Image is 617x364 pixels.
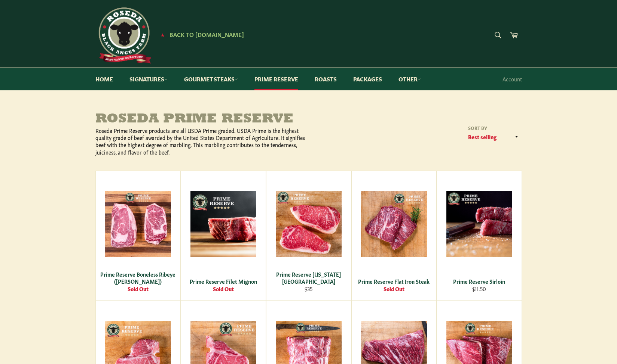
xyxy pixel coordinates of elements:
[437,171,522,300] a: Prime Reserve Sirloin Prime Reserve Sirloin $11.50
[356,278,431,285] div: Prime Reserve Flat Iron Steak
[186,278,261,285] div: Prime Reserve Filet Mignon
[181,171,266,300] a: Prime Reserve Filet Mignon Prime Reserve Filet Mignon Sold Out
[391,68,428,90] a: Other
[271,271,346,285] div: Prime Reserve [US_STATE][GEOGRAPHIC_DATA]
[499,68,526,90] a: Account
[95,171,181,300] a: Prime Reserve Boneless Ribeye (Delmonico) Prime Reserve Boneless Ribeye ([PERSON_NAME]) Sold Out
[105,191,171,257] img: Prime Reserve Boneless Ribeye (Delmonico)
[95,127,309,156] p: Roseda Prime Reserve products are all USDA Prime graded. USDA Prime is the highest quality grade ...
[442,278,517,285] div: Prime Reserve Sirloin
[351,171,437,300] a: Prime Reserve Flat Iron Steak Prime Reserve Flat Iron Steak Sold Out
[122,68,175,90] a: Signatures
[466,125,522,131] label: Sort by
[177,68,245,90] a: Gourmet Steaks
[95,7,152,63] img: Roseda Beef
[446,191,512,257] img: Prime Reserve Sirloin
[186,285,261,292] div: Sold Out
[169,30,244,38] span: Back to [DOMAIN_NAME]
[190,191,256,257] img: Prime Reserve Filet Mignon
[247,68,306,90] a: Prime Reserve
[442,285,517,292] div: $11.50
[100,285,175,292] div: Sold Out
[361,191,427,257] img: Prime Reserve Flat Iron Steak
[161,32,165,38] span: ★
[100,271,175,285] div: Prime Reserve Boneless Ribeye ([PERSON_NAME])
[307,68,344,90] a: Roasts
[346,68,390,90] a: Packages
[271,285,346,292] div: $35
[157,32,244,38] a: ★ Back to [DOMAIN_NAME]
[276,191,342,257] img: Prime Reserve New York Strip
[88,68,120,90] a: Home
[356,285,431,292] div: Sold Out
[266,171,351,300] a: Prime Reserve New York Strip Prime Reserve [US_STATE][GEOGRAPHIC_DATA] $35
[95,112,309,127] h1: Roseda Prime Reserve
